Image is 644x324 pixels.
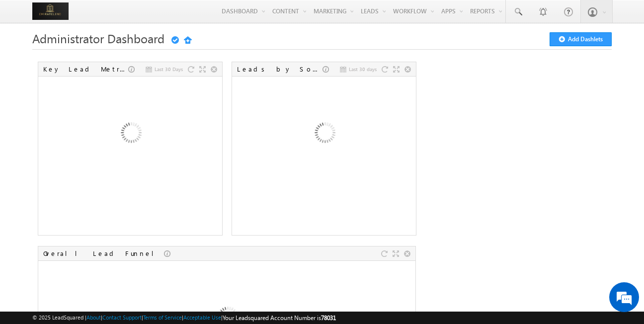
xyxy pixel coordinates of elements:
[237,65,322,74] div: Leads by Sources
[183,314,221,321] a: Acceptable Use
[550,32,612,46] button: Add Dashlets
[223,314,336,322] span: Your Leadsquared Account Number is
[102,314,142,321] a: Contact Support
[32,313,336,323] span: © 2025 LeadSquared | | | | |
[43,249,164,258] div: Overall Lead Funnel
[77,81,184,188] img: Loading...
[155,65,183,74] span: Last 30 Days
[271,81,378,188] img: Loading...
[321,314,336,322] span: 78031
[86,314,101,321] a: About
[143,314,182,321] a: Terms of Service
[32,2,69,20] img: Custom Logo
[349,65,377,74] span: Last 30 days
[32,30,164,46] span: Administrator Dashboard
[43,65,128,74] div: Key Lead Metrics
